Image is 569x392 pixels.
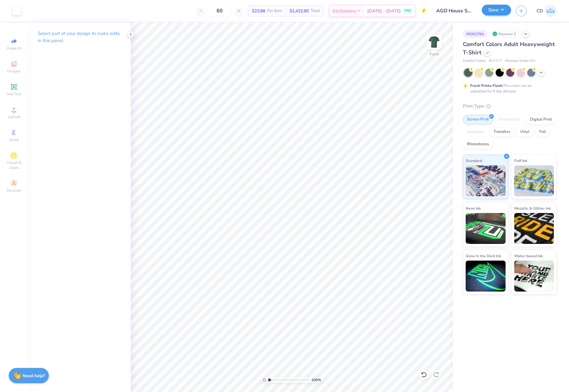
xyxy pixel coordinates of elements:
[526,115,556,124] div: Digital Print
[290,8,309,14] span: $1,432.80
[466,157,482,164] span: Standard
[514,213,554,244] img: Metallic & Glitter Ink
[23,373,45,379] strong: Need help?
[208,5,232,16] input: – –
[38,30,121,44] p: Select part of your design to make edits in this panel
[491,30,519,38] div: Revision 3
[514,165,554,196] img: Puff Ink
[514,157,527,164] span: Puff Ink
[482,5,511,15] button: Save
[514,261,554,292] img: Water based Ink
[505,58,536,64] span: Minimum Order: 24 +
[463,58,486,64] span: Comfort Colors
[514,253,543,259] span: Water based Ink
[537,5,557,17] a: CD
[463,40,555,56] span: Comfort Colors Adult Heavyweight T-Shirt
[463,115,493,124] div: Screen Print
[495,115,524,124] div: Embroidery
[463,103,557,110] div: Print Type
[466,205,481,211] span: Neon Ink
[404,9,411,13] span: FREE
[430,51,439,57] div: Front
[367,8,401,14] span: [DATE] - [DATE]
[6,188,21,193] span: Decorate
[514,205,551,211] span: Metallic & Glitter Ink
[466,261,506,292] img: Glow in the Dark Ink
[3,160,25,170] span: Clipart & logos
[9,137,19,142] span: Greek
[466,213,506,244] img: Neon Ink
[466,165,506,196] img: Standard
[7,46,21,51] span: Image AI
[428,36,440,48] img: Front
[252,8,265,14] span: $23.88
[466,253,501,259] span: Glow in the Dark Ink
[463,140,493,149] div: Rhinestones
[6,92,21,96] span: Add Text
[7,69,21,74] span: Designs
[267,8,282,14] span: Per Item
[535,127,550,137] div: Foil
[311,8,320,14] span: Total
[463,127,488,137] div: Applique
[432,5,477,17] input: Untitled Design
[8,114,20,119] span: Upload
[489,127,514,137] div: Transfers
[311,377,321,383] span: 100 %
[545,5,557,17] img: Cedric Diasanta
[470,83,546,94] div: This color can be expedited for 5 day delivery.
[516,127,533,137] div: Vinyl
[537,7,543,15] span: CD
[489,58,502,64] span: # C1717
[470,83,503,88] strong: Fresh Prints Flash:
[463,30,488,38] div: # 506278A
[333,8,356,14] span: Est. Delivery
